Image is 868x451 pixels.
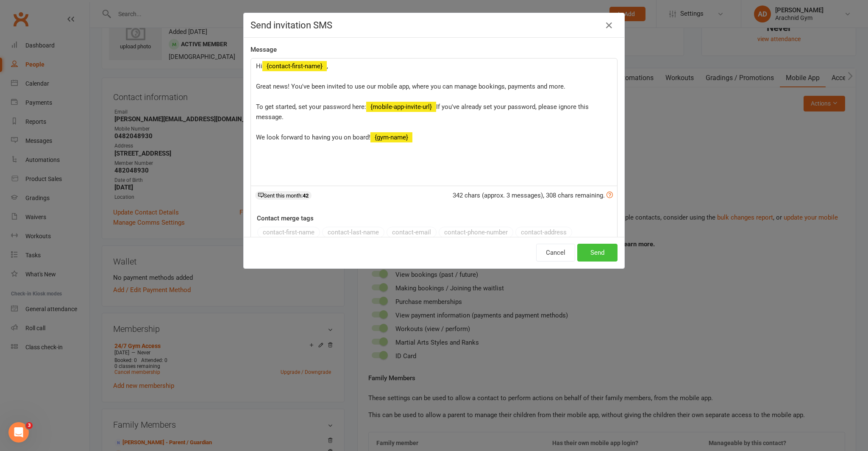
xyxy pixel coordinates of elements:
[257,213,314,223] label: Contact merge tags
[453,190,613,200] div: 342 chars (approx. 3 messages), 308 chars remaining.
[255,191,312,200] div: Sent this month:
[250,20,618,31] h4: Send invitation SMS
[303,192,309,199] strong: 42
[26,422,33,429] span: 3
[250,45,277,55] label: Message
[536,244,575,262] button: Cancel
[256,62,565,111] span: , Great news! You've been invited to use our mobile app, where you can manage bookings, payments ...
[602,19,616,32] button: Close
[8,422,29,443] iframe: Intercom live chat
[577,244,618,262] button: Send
[256,62,262,70] span: Hi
